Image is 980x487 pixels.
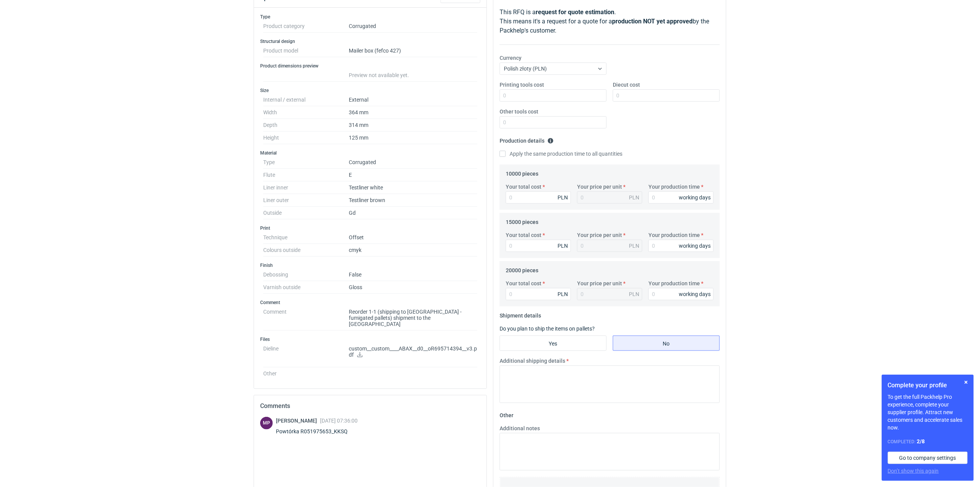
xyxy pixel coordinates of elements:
[500,309,541,319] legend: Shipment details
[679,242,711,250] div: working days
[500,116,607,128] input: 0
[263,367,349,377] dt: Other
[679,194,711,201] div: working days
[349,231,477,244] dd: Offset
[648,183,700,191] label: Your production time
[349,119,477,132] dd: 314 mm
[260,225,480,231] h3: Print
[349,306,477,331] dd: Reorder 1-1 (shipping to [GEOGRAPHIC_DATA] - fumigated pallets) shipment to the [GEOGRAPHIC_DATA]
[349,94,477,106] dd: External
[888,381,968,390] h1: Complete your profile
[349,268,477,281] dd: False
[349,106,477,119] dd: 364 mm
[500,424,540,432] label: Additional notes
[260,14,480,20] h3: Type
[276,428,358,435] div: Powtórka R051975653_KKSQ
[613,89,720,102] input: 0
[263,306,349,331] dt: Comment
[917,438,925,444] strong: 2 / 8
[648,240,714,252] input: 0
[263,119,349,132] dt: Depth
[613,336,720,351] label: No
[888,467,939,475] button: Don’t show this again
[500,89,607,102] input: 0
[263,342,349,367] dt: Dieline
[558,194,568,201] div: PLN
[648,191,714,204] input: 0
[577,183,622,191] label: Your price per unit
[613,81,640,89] label: Diecut cost
[500,8,720,35] p: This RFQ is a . This means it's a request for a quote for a by the Packhelp's customer.
[506,191,571,204] input: 0
[500,135,554,144] legend: Production details
[629,242,639,250] div: PLN
[263,181,349,194] dt: Liner inner
[888,452,968,464] a: Go to company settings
[506,183,541,191] label: Your total cost
[260,63,480,69] h3: Product dimensions preview
[263,132,349,144] dt: Height
[349,72,409,78] span: Preview not available yet.
[349,156,477,169] dd: Corrugated
[558,290,568,298] div: PLN
[629,290,639,298] div: PLN
[263,244,349,257] dt: Colours outside
[558,242,568,250] div: PLN
[263,194,349,207] dt: Liner outer
[612,18,693,25] strong: production NOT yet approved
[500,150,622,158] label: Apply the same production time to all quantities
[260,336,480,342] h3: Files
[349,207,477,219] dd: Gd
[629,194,639,201] div: PLN
[349,346,477,359] p: custom__custom____ABAX__d0__oR695714394__v3.pdf
[506,216,538,225] legend: 15000 pieces
[506,240,571,252] input: 0
[263,106,349,119] dt: Width
[263,207,349,219] dt: Outside
[500,54,521,62] label: Currency
[260,417,273,429] div: Michał Palasek
[962,378,971,387] button: Skip for now
[500,108,538,115] label: Other tools cost
[500,326,595,332] label: Do you plan to ship the items on pallets?
[506,168,538,177] legend: 10000 pieces
[506,288,571,300] input: 0
[648,231,700,239] label: Your production time
[263,169,349,181] dt: Flute
[888,393,968,431] p: To get the full Packhelp Pro experience, complete your supplier profile. Attract new customers an...
[506,231,541,239] label: Your total cost
[260,262,480,268] h3: Finish
[577,231,622,239] label: Your price per unit
[260,87,480,94] h3: Size
[577,280,622,287] label: Your price per unit
[500,336,607,351] label: Yes
[648,288,714,300] input: 0
[263,281,349,294] dt: Varnish outside
[504,66,547,72] span: Polish złoty (PLN)
[349,194,477,207] dd: Testliner brown
[648,280,700,287] label: Your production time
[500,357,565,365] label: Additional shipping details
[260,38,480,44] h3: Structural design
[536,8,614,16] strong: request for quote estimation
[500,81,544,89] label: Printing tools cost
[349,244,477,257] dd: cmyk
[679,290,711,298] div: working days
[263,231,349,244] dt: Technique
[349,132,477,144] dd: 125 mm
[276,418,320,424] span: [PERSON_NAME]
[263,268,349,281] dt: Debossing
[349,20,477,33] dd: Corrugated
[263,156,349,169] dt: Type
[260,417,273,429] figcaption: MP
[500,409,513,418] legend: Other
[349,281,477,294] dd: Gloss
[263,44,349,57] dt: Product model
[888,438,968,446] div: Completed:
[260,299,480,306] h3: Comment
[263,20,349,33] dt: Product category
[506,280,541,287] label: Your total cost
[260,401,480,411] h2: Comments
[320,418,358,424] span: [DATE] 07:36:00
[349,44,477,57] dd: Mailer box (fefco 427)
